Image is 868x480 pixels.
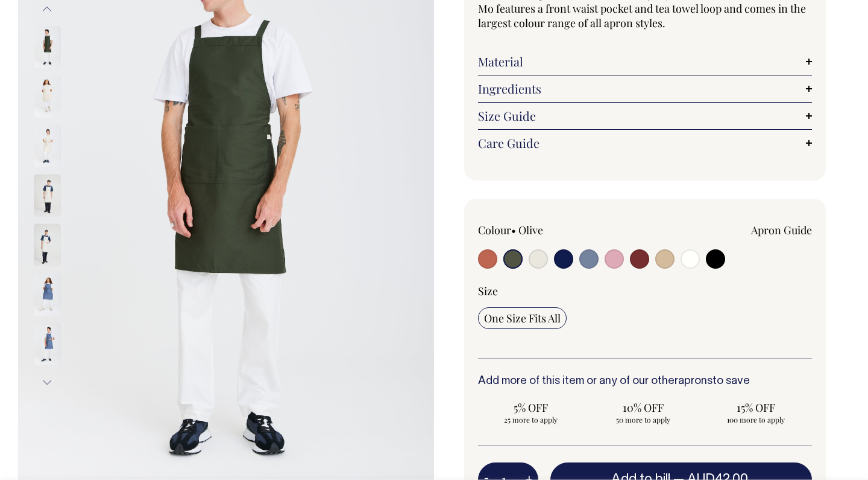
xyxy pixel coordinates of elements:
a: Ingredients [478,82,812,96]
span: 10% OFF [597,400,690,415]
input: 5% OFF 25 more to apply [478,397,583,428]
span: • [511,223,516,237]
button: Next [38,369,56,396]
input: 10% OFF 50 more to apply [591,397,696,428]
span: One Size Fits All [484,311,561,325]
img: blue/grey [34,323,61,365]
div: Size [478,284,812,298]
a: Care Guide [478,136,812,150]
span: 5% OFF [484,400,577,415]
div: Colour [478,223,612,237]
span: 25 more to apply [484,415,577,424]
a: Apron Guide [751,223,812,237]
img: natural [34,224,61,266]
img: olive [34,26,61,68]
img: natural [34,75,61,118]
h6: Add more of this item or any of our other to save [478,376,812,388]
input: 15% OFF 100 more to apply [703,397,808,428]
img: blue/grey [34,274,61,316]
img: natural [34,125,61,167]
a: Size Guide [478,109,812,123]
span: 100 more to apply [709,415,802,424]
img: natural [34,174,61,217]
a: aprons [678,376,712,386]
input: One Size Fits All [478,307,567,329]
label: Olive [518,223,543,237]
a: Material [478,54,812,69]
span: 15% OFF [709,400,802,415]
span: 50 more to apply [597,415,690,424]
